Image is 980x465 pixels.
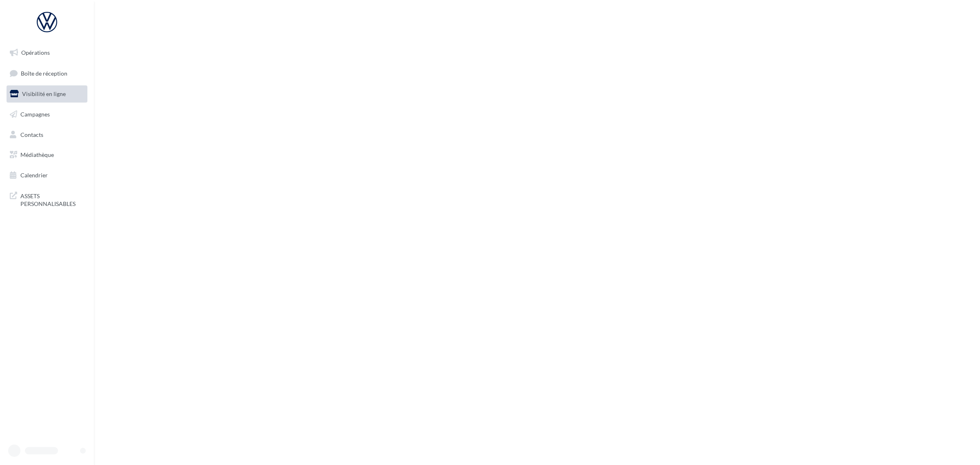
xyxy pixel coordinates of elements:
[20,151,54,158] span: Médiathèque
[20,190,84,208] span: ASSETS PERSONNALISABLES
[5,146,89,163] a: Médiathèque
[21,49,50,56] span: Opérations
[5,65,89,82] a: Boîte de réception
[5,85,89,103] a: Visibilité en ligne
[21,69,67,76] span: Boîte de réception
[22,90,66,97] span: Visibilité en ligne
[20,131,43,138] span: Contacts
[5,187,89,211] a: ASSETS PERSONNALISABLES
[20,172,48,179] span: Calendrier
[5,44,89,61] a: Opérations
[5,106,89,123] a: Campagnes
[5,126,89,143] a: Contacts
[5,167,89,184] a: Calendrier
[20,111,50,118] span: Campagnes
